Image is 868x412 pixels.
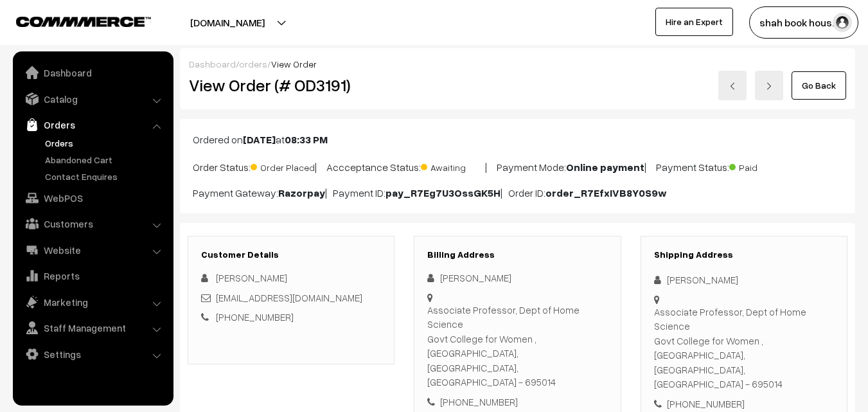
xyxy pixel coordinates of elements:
a: WebPOS [16,186,169,210]
div: Associate Professor, Dept of Home Science Govt College for Women , [GEOGRAPHIC_DATA], [GEOGRAPHIC... [427,303,607,390]
a: Dashboard [16,61,169,84]
a: [PHONE_NUMBER] [216,311,294,323]
b: [DATE] [243,133,276,146]
span: Order Placed [251,157,315,174]
img: right-arrow.png [765,82,773,90]
span: View Order [271,58,317,69]
button: [DOMAIN_NAME] [145,6,310,39]
div: [PERSON_NAME] [427,271,607,285]
a: Dashboard [189,58,236,69]
a: Customers [16,212,169,235]
h3: Billing Address [427,249,607,260]
span: Paid [729,157,793,174]
a: Settings [16,343,169,366]
a: [EMAIL_ADDRESS][DOMAIN_NAME] [216,292,362,303]
b: Razorpay [278,186,325,199]
p: Payment Gateway: | Payment ID: | Order ID: [193,185,842,201]
h3: Customer Details [201,249,381,260]
a: Marketing [16,291,169,314]
a: Hire an Expert [655,8,733,36]
img: COMMMERCE [16,17,151,26]
a: orders [239,58,267,69]
a: Orders [42,136,169,150]
b: 08:33 PM [285,133,328,146]
b: Online payment [566,161,644,174]
a: Orders [16,113,169,136]
div: Associate Professor, Dept of Home Science Govt College for Women , [GEOGRAPHIC_DATA], [GEOGRAPHIC... [654,305,834,391]
a: COMMMERCE [16,13,128,28]
div: / / [189,57,846,71]
a: Reports [16,264,169,287]
img: left-arrow.png [729,82,736,90]
b: pay_R7Eg7U3OssGK5H [385,186,500,199]
a: Contact Enquires [42,170,169,183]
h2: View Order (# OD3191) [189,75,395,95]
div: [PHONE_NUMBER] [427,395,607,409]
span: Awaiting [421,157,485,174]
b: order_R7EfxIVB8Y0S9w [545,186,667,199]
a: Catalog [16,87,169,111]
div: [PERSON_NAME] [654,273,834,287]
img: user [833,13,852,32]
p: Ordered on at [193,132,842,147]
p: Order Status: | Accceptance Status: | Payment Mode: | Payment Status: [193,157,842,175]
a: Abandoned Cart [42,153,169,166]
a: Website [16,238,169,262]
a: Staff Management [16,316,169,339]
h3: Shipping Address [654,249,834,260]
div: [PHONE_NUMBER] [654,397,834,411]
a: Go Back [792,71,846,100]
button: shah book hous… [749,6,858,39]
span: [PERSON_NAME] [216,272,287,283]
